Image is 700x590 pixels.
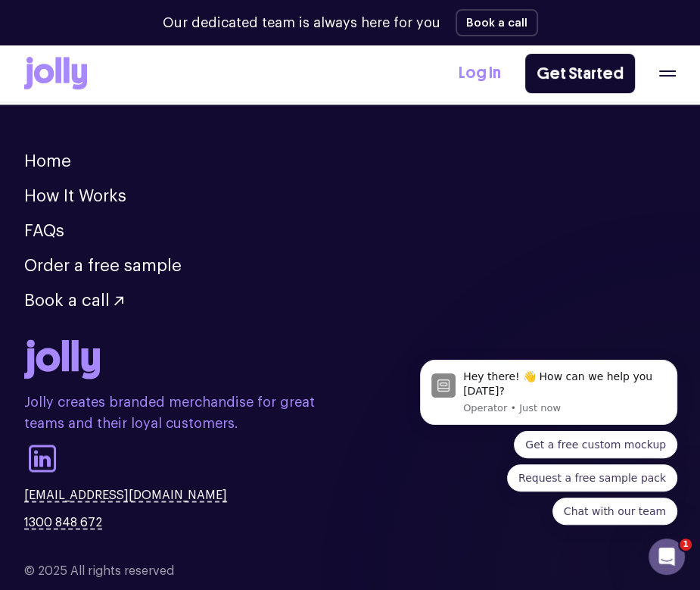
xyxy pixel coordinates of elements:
p: Jolly creates branded merchandise for great teams and their loyal customers. [24,392,334,434]
a: FAQs [24,223,64,239]
span: 1 [680,538,692,551]
button: Book a call [24,292,123,309]
a: [EMAIL_ADDRESS][DOMAIN_NAME] [24,485,227,504]
a: How It Works [24,188,126,204]
span: © 2025 All rights reserved [24,564,174,576]
a: Get Started [525,54,635,93]
a: Log In [459,61,501,86]
iframe: Intercom notifications message [397,342,700,582]
a: 1300 848 672 [24,513,102,531]
iframe: Intercom live chat [649,538,685,575]
span: Book a call [24,292,110,309]
p: Our dedicated team is always here for you [163,13,440,33]
a: Home [24,153,71,170]
a: Order a free sample [24,258,182,274]
button: Book a call [456,9,538,36]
